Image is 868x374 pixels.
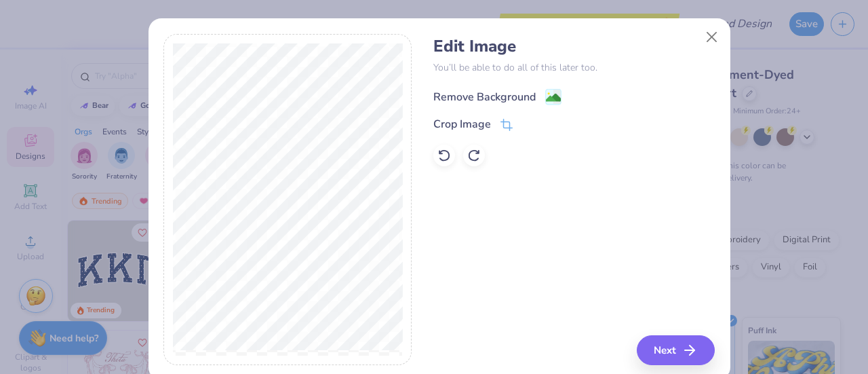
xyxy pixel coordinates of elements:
div: Crop Image [433,116,491,132]
button: Next [637,335,715,365]
div: Remove Background [433,89,536,105]
h4: Edit Image [433,37,715,56]
button: Close [698,24,724,50]
p: You’ll be able to do all of this later too. [433,60,715,75]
